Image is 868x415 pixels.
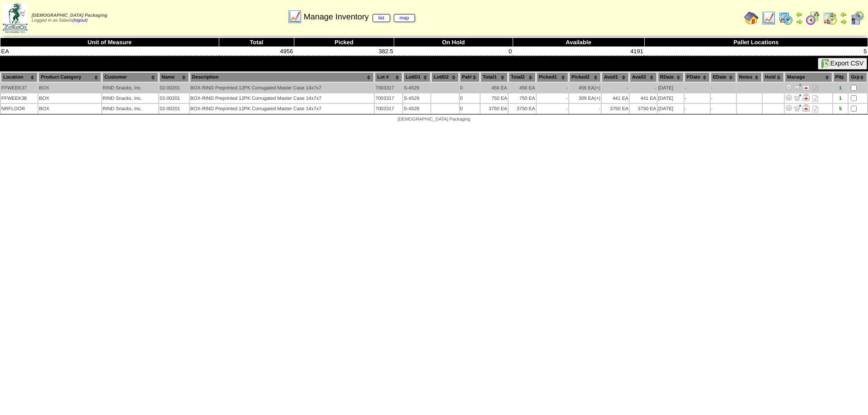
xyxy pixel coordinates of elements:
th: Grp [849,72,867,82]
td: - [684,83,710,93]
td: 3750 EA [630,104,657,113]
th: Picked1 [537,72,568,82]
img: zoroco-logo-small.webp [3,3,28,33]
img: calendarblend.gif [806,11,820,25]
td: S-4529 [403,93,430,103]
td: - [602,83,629,93]
th: PDate [684,72,710,82]
td: 02-00201 [159,93,189,103]
img: arrowleft.gif [796,11,803,18]
td: 309 EA [569,93,601,103]
img: Manage Hold [802,94,810,101]
th: On Hold [394,38,513,47]
img: Move [794,94,801,101]
td: 0 [460,83,480,93]
th: LotID2 [431,72,458,82]
img: calendarinout.gif [823,11,837,25]
td: 0 [394,47,513,56]
th: Picked [294,38,394,47]
img: line_graph.gif [761,11,776,25]
td: 02-00201 [159,104,189,113]
td: 3750 EA [509,104,536,113]
td: 7003317 [375,93,402,103]
th: Name [159,72,189,82]
td: - [537,93,568,103]
td: FFWEEK37 [1,83,38,93]
th: Pallet Locations [644,38,868,47]
i: Note [812,106,818,112]
th: Unit of Measure [0,38,219,47]
td: 382.5 [294,47,394,56]
a: list [373,14,390,22]
th: EDate [711,72,736,82]
td: 441 EA [630,93,657,103]
td: 02-00201 [159,83,189,93]
th: Hold [763,72,784,82]
a: map [394,14,415,22]
th: Pal# [460,72,480,82]
th: LotID1 [403,72,430,82]
td: [DATE] [658,83,684,93]
td: RIND Snacks, Inc. [102,93,158,103]
img: calendarcustomer.gif [850,11,864,25]
td: - [711,83,736,93]
th: Total [219,38,294,47]
td: BOX [38,93,101,103]
td: 5 [644,47,868,56]
th: Product Category [38,72,101,82]
img: arrowleft.gif [840,11,847,18]
th: Avail1 [602,72,629,82]
img: line_graph.gif [288,9,302,24]
div: 1 [834,85,848,91]
td: [DATE] [658,104,684,113]
th: Avail2 [630,72,657,82]
img: excel.gif [821,59,830,68]
td: 456 EA [509,83,536,93]
td: EA [0,47,219,56]
td: BOX-RIND Preprinted 12PK Corrugated Master Case 14x7x7 [190,83,374,93]
div: 5 [834,106,848,112]
th: Location [1,72,38,82]
td: - [569,104,601,113]
td: 750 EA [481,93,508,103]
td: BOX-RIND Preprinted 12PK Corrugated Master Case 14x7x7 [190,93,374,103]
img: home.gif [744,11,759,25]
th: Total2 [509,72,536,82]
th: RDate [658,72,684,82]
td: 456 EA [569,83,601,93]
div: 1 [834,96,848,101]
button: Export CSV [818,58,867,70]
td: 7003317 [375,104,402,113]
img: Adjust [785,84,793,91]
img: arrowright.gif [840,18,847,25]
td: 750 EA [509,93,536,103]
img: Move [794,104,801,112]
th: Manage [785,72,832,82]
th: Total1 [481,72,508,82]
th: Description [190,72,374,82]
td: RIND Snacks, Inc. [102,104,158,113]
span: [DEMOGRAPHIC_DATA] Packaging [397,117,470,122]
td: FFWEEK38 [1,93,38,103]
img: Move [794,84,801,91]
td: 7003317 [375,83,402,93]
td: 4956 [219,47,294,56]
i: Note [812,95,818,102]
img: Manage Hold [802,104,810,112]
div: (+) [594,96,600,101]
td: S-4529 [403,83,430,93]
th: Plt [833,72,848,82]
td: 4191 [513,47,644,56]
td: - [537,83,568,93]
td: - [684,93,710,103]
td: - [711,93,736,103]
td: 441 EA [602,93,629,103]
td: S-4529 [403,104,430,113]
td: - [537,104,568,113]
i: Note [812,85,818,92]
td: 3750 EA [602,104,629,113]
span: Logged in as Sdavis [32,13,107,23]
span: Manage Inventory [304,12,415,22]
span: [DEMOGRAPHIC_DATA] Packaging [32,13,107,18]
th: Notes [737,72,762,82]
